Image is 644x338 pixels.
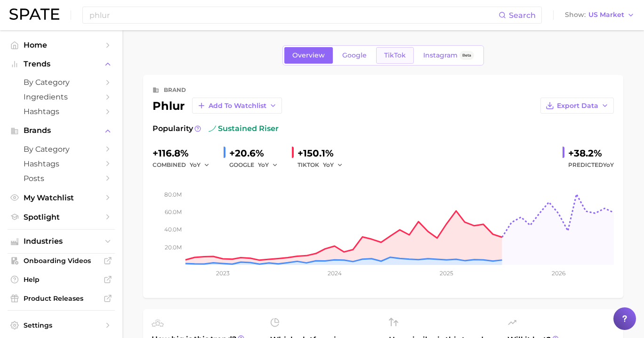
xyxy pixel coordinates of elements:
span: sustained riser [209,123,279,134]
span: YoY [190,161,201,169]
button: ShowUS Market [563,9,637,21]
a: Ingredients [8,90,115,104]
tspan: 2023 [216,270,230,277]
a: Overview [284,47,333,64]
img: SPATE [9,8,59,20]
span: YoY [258,161,269,169]
span: Overview [292,51,325,59]
div: +116.8% [153,146,216,161]
div: +150.1% [298,146,349,161]
a: Hashtags [8,104,115,119]
span: Search [509,11,536,20]
img: sustained riser [209,125,216,132]
div: +38.2% [568,146,614,161]
span: Industries [24,237,99,246]
a: Google [334,47,375,64]
div: phlur [153,98,282,114]
a: by Category [8,142,115,157]
input: Search here for a brand, industry, or ingredient [89,7,499,23]
a: Product Releases [8,291,115,305]
a: Home [8,38,115,52]
span: Settings [24,321,99,330]
span: Posts [24,174,99,183]
span: Instagram [423,51,458,59]
span: Google [342,51,367,59]
span: Predicted [568,159,614,171]
a: InstagramBeta [415,47,482,64]
tspan: 2025 [440,270,453,277]
div: combined [153,159,216,171]
span: Product Releases [24,294,99,303]
a: Help [8,272,115,287]
span: US Market [588,12,624,17]
span: by Category [24,78,99,87]
span: Hashtags [24,107,99,116]
div: TIKTOK [298,159,349,171]
a: Onboarding Videos [8,254,115,268]
button: YoY [190,159,210,171]
a: by Category [8,75,115,90]
span: Help [24,275,99,284]
button: Trends [8,57,115,71]
span: My Watchlist [24,193,99,202]
span: Popularity [153,123,193,134]
button: Brands [8,124,115,138]
a: Hashtags [8,157,115,171]
div: brand [164,84,186,96]
button: Industries [8,234,115,248]
span: Onboarding Videos [24,256,99,265]
a: My Watchlist [8,190,115,205]
span: by Category [24,145,99,154]
span: Spotlight [24,213,99,222]
button: Export Data [540,98,614,114]
span: Export Data [557,102,598,110]
a: Settings [8,318,115,332]
button: Add to Watchlist [192,98,282,114]
span: Home [24,41,99,49]
div: GOOGLE [229,159,284,171]
div: +20.6% [229,146,284,161]
span: Show [565,12,586,17]
a: Posts [8,171,115,186]
span: TikTok [384,51,406,59]
span: YoY [603,161,614,168]
tspan: 2024 [328,270,342,277]
span: Trends [24,60,99,68]
a: Spotlight [8,210,115,224]
span: Add to Watchlist [209,102,266,110]
button: YoY [323,159,343,171]
span: Hashtags [24,159,99,168]
span: YoY [323,161,334,169]
span: Ingredients [24,92,99,101]
span: Beta [462,51,471,59]
span: Brands [24,126,99,135]
button: YoY [258,159,278,171]
a: TikTok [376,47,414,64]
tspan: 2026 [552,270,565,277]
